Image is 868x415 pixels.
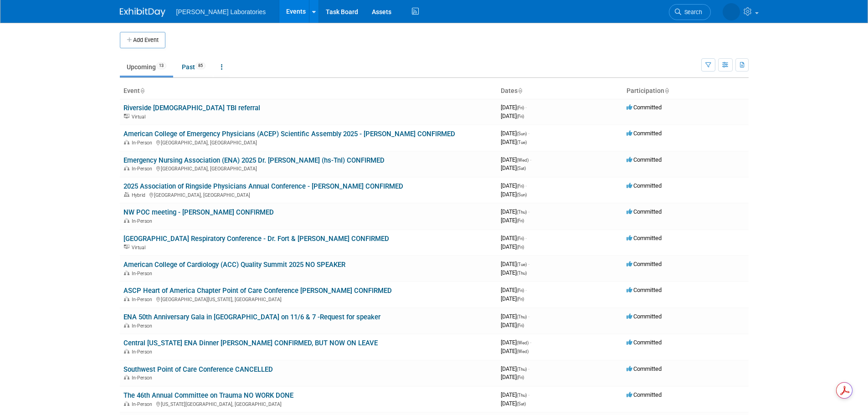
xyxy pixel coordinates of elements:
[517,401,526,406] span: (Sat)
[120,83,497,99] th: Event
[123,104,260,112] a: Riverside [DEMOGRAPHIC_DATA] TBI referral
[123,295,493,302] div: [GEOGRAPHIC_DATA][US_STATE], [GEOGRAPHIC_DATA]
[120,8,165,17] img: ExhibitDay
[501,156,531,163] span: [DATE]
[501,235,527,241] span: [DATE]
[124,245,129,249] img: Virtual Event
[501,365,529,372] span: [DATE]
[501,164,526,171] span: [DATE]
[501,182,527,189] span: [DATE]
[518,87,522,94] a: Sort by Start Date
[132,297,155,302] span: In-Person
[517,340,529,345] span: (Wed)
[501,269,527,276] span: [DATE]
[123,191,493,198] div: [GEOGRAPHIC_DATA], [GEOGRAPHIC_DATA]
[124,218,129,223] img: In-Person Event
[501,322,524,328] span: [DATE]
[517,262,527,267] span: (Tue)
[501,138,527,145] span: [DATE]
[517,114,524,119] span: (Fri)
[120,58,173,76] a: Upcoming13
[124,271,129,275] img: In-Person Event
[140,87,144,94] a: Sort by Event Name
[530,339,531,346] span: -
[528,130,529,137] span: -
[501,261,529,267] span: [DATE]
[497,83,623,99] th: Dates
[124,140,129,144] img: In-Person Event
[124,166,129,170] img: In-Person Event
[123,164,493,172] div: [GEOGRAPHIC_DATA], [GEOGRAPHIC_DATA]
[681,9,702,15] span: Search
[124,192,129,197] img: Hybrid Event
[627,365,662,372] span: Committed
[123,235,389,243] a: [GEOGRAPHIC_DATA] Respiratory Conference - Dr. Fort & [PERSON_NAME] CONFIRMED
[517,297,524,302] span: (Fri)
[517,349,529,354] span: (Wed)
[528,208,529,215] span: -
[123,156,385,164] a: Emergency Nursing Association (ENA) 2025 Dr. [PERSON_NAME] (hs-TnI) CONFIRMED
[517,105,524,110] span: (Fri)
[623,83,749,99] th: Participation
[627,208,662,215] span: Committed
[501,391,529,398] span: [DATE]
[517,271,527,276] span: (Thu)
[132,218,155,224] span: In-Person
[501,339,531,346] span: [DATE]
[517,314,527,319] span: (Thu)
[501,313,529,320] span: [DATE]
[517,218,524,223] span: (Fri)
[627,313,662,320] span: Committed
[627,261,662,267] span: Committed
[501,400,526,407] span: [DATE]
[501,287,527,293] span: [DATE]
[176,8,266,15] span: [PERSON_NAME] Laboratories
[530,156,531,163] span: -
[123,339,378,347] a: Central [US_STATE] ENA Dinner [PERSON_NAME] CONFIRMED, BUT NOW ON LEAVE
[132,401,155,407] span: In-Person
[123,182,403,190] a: 2025 Association of Ringside Physicians Annual Conference - [PERSON_NAME] CONFIRMED
[517,393,527,398] span: (Thu)
[627,339,662,346] span: Committed
[525,287,527,293] span: -
[627,235,662,241] span: Committed
[627,391,662,398] span: Committed
[669,4,711,20] a: Search
[528,313,529,320] span: -
[501,208,529,215] span: [DATE]
[501,104,527,111] span: [DATE]
[123,287,392,295] a: ASCP Heart of America Chapter Point of Care Conference [PERSON_NAME] CONFIRMED
[123,313,380,321] a: ENA 50th Anniversary Gala in [GEOGRAPHIC_DATA] on 11/6 & 7 -Request for speaker
[517,288,524,293] span: (Fri)
[132,166,155,172] span: In-Person
[528,391,529,398] span: -
[132,271,155,277] span: In-Person
[132,375,155,381] span: In-Person
[627,287,662,293] span: Committed
[132,114,148,120] span: Virtual
[156,62,166,69] span: 13
[501,191,527,198] span: [DATE]
[528,261,529,267] span: -
[501,374,524,380] span: [DATE]
[501,130,529,137] span: [DATE]
[517,367,527,372] span: (Thu)
[517,210,527,215] span: (Thu)
[124,401,129,406] img: In-Person Event
[517,236,524,241] span: (Fri)
[501,295,524,302] span: [DATE]
[517,158,529,163] span: (Wed)
[517,184,524,189] span: (Fri)
[120,32,165,48] button: Add Event
[123,138,493,146] div: [GEOGRAPHIC_DATA], [GEOGRAPHIC_DATA]
[123,400,493,407] div: [US_STATE][GEOGRAPHIC_DATA], [GEOGRAPHIC_DATA]
[123,391,293,400] a: The 46th Annual Committee on Trauma NO WORK DONE
[175,58,212,76] a: Past85
[123,365,273,374] a: Southwest Point of Care Conference CANCELLED
[517,323,524,328] span: (Fri)
[664,87,669,94] a: Sort by Participation Type
[124,114,129,118] img: Virtual Event
[517,166,526,171] span: (Sat)
[627,104,662,111] span: Committed
[132,349,155,355] span: In-Person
